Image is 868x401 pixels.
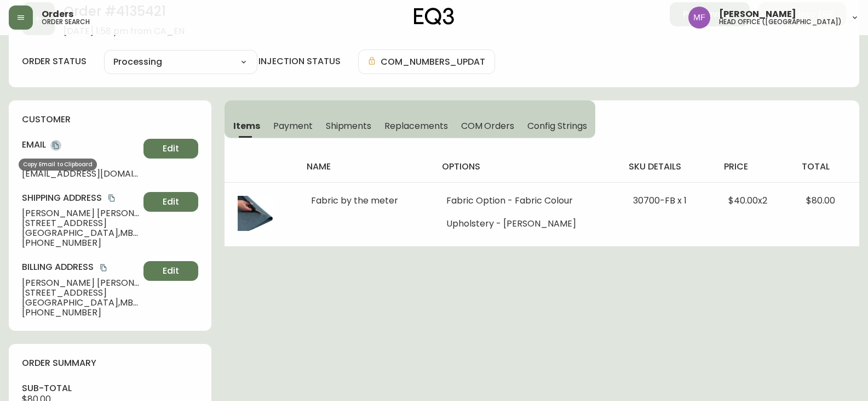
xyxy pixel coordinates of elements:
span: [EMAIL_ADDRESS][DOMAIN_NAME] [22,169,139,179]
button: Edit [143,261,198,281]
span: [GEOGRAPHIC_DATA] , MB , R2M 0V9 , CA [22,228,139,238]
button: copy [50,140,61,151]
h4: price [724,161,784,173]
button: Edit [143,139,198,159]
span: [STREET_ADDRESS] [22,288,139,298]
li: Upholstery - [PERSON_NAME] [446,219,606,229]
h4: Shipping Address [22,192,139,204]
li: Fabric Option - Fabric Colour [446,196,606,206]
h5: head office ([GEOGRAPHIC_DATA]) [719,19,842,25]
span: Edit [163,143,179,155]
button: copy [106,193,117,204]
label: order status [22,55,87,67]
h4: order summary [22,357,198,369]
img: logo [414,8,455,25]
h5: order search [42,19,90,25]
span: COM Orders [461,120,515,132]
img: 91cf6c4ea787f0dec862db02e33d59b3 [688,7,710,29]
span: 30700-FB x 1 [633,194,687,207]
span: Edit [163,196,179,208]
span: $40.00 x 2 [728,194,767,207]
span: Items [233,120,260,132]
span: [GEOGRAPHIC_DATA] , MB , R2M 0V9 , CA [22,298,139,308]
span: Fabric by the meter [311,194,398,207]
span: [DATE] 1:58 pm from CA_EN [64,26,185,36]
h4: customer [22,114,198,126]
span: Shipments [326,120,372,132]
button: Edit [143,192,198,212]
button: copy [98,262,109,273]
span: Payment [273,120,313,132]
h4: injection status [258,55,341,67]
span: Orders [42,10,73,19]
span: [PERSON_NAME] [PERSON_NAME] [22,208,139,218]
span: [PERSON_NAME] [719,10,796,19]
h4: Billing Address [22,261,139,273]
span: Replacements [384,120,447,132]
h4: total [802,161,850,173]
span: [PERSON_NAME] [PERSON_NAME] [22,278,139,288]
span: [PHONE_NUMBER] [22,308,139,318]
img: b6cfdfbb-adfc-41a0-9d52-fd625e3a7acb.jpg [238,196,273,231]
span: [STREET_ADDRESS] [22,218,139,228]
span: Edit [163,265,179,277]
span: $80.00 [806,194,835,207]
h4: sku details [629,161,706,173]
span: Config Strings [527,120,587,132]
h4: Email [22,139,139,151]
h4: sub-total [22,382,198,394]
span: [PHONE_NUMBER] [22,238,139,248]
h4: name [307,161,424,173]
h4: options [442,161,611,173]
